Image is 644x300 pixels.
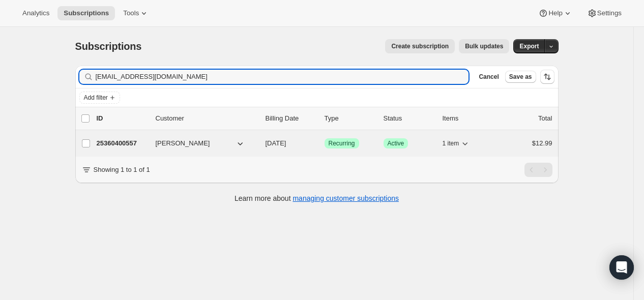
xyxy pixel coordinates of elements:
[266,139,286,147] span: [DATE]
[385,39,455,53] button: Create subscription
[97,136,552,151] div: 25360400557[PERSON_NAME][DATE]SuccessRecurringSuccessActive1 item$12.99
[123,9,139,17] span: Tools
[548,9,562,17] span: Help
[150,135,251,152] button: [PERSON_NAME]
[84,94,108,102] span: Add filter
[384,113,434,124] p: Status
[513,39,545,53] button: Export
[509,73,532,81] span: Save as
[532,139,552,147] span: $12.99
[538,113,552,124] p: Total
[22,9,49,17] span: Analytics
[597,9,622,17] span: Settings
[57,6,115,20] button: Subscriptions
[97,113,552,124] div: IDCustomerBilling DateTypeStatusItemsTotal
[505,71,536,83] button: Save as
[479,73,499,81] span: Cancel
[156,113,257,124] p: Customer
[443,113,493,124] div: Items
[266,113,316,124] p: Billing Date
[79,92,120,104] button: Add filter
[94,165,150,175] p: Showing 1 to 1 of 1
[443,139,459,147] span: 1 item
[459,39,509,53] button: Bulk updates
[156,138,210,148] span: [PERSON_NAME]
[329,139,355,147] span: Recurring
[475,71,503,83] button: Cancel
[292,194,399,202] a: managing customer subscriptions
[235,193,399,203] p: Learn more about
[532,6,578,20] button: Help
[117,6,155,20] button: Tools
[391,42,449,50] span: Create subscription
[540,70,554,84] button: Sort the results
[75,41,142,52] span: Subscriptions
[97,113,148,124] p: ID
[609,255,634,280] div: Open Intercom Messenger
[581,6,628,20] button: Settings
[388,139,404,147] span: Active
[443,136,471,151] button: 1 item
[16,6,55,20] button: Analytics
[325,113,375,124] div: Type
[465,42,503,50] span: Bulk updates
[519,42,539,50] span: Export
[97,138,148,148] p: 25360400557
[96,70,469,84] input: Filter subscribers
[524,163,552,177] nav: Pagination
[64,9,109,17] span: Subscriptions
